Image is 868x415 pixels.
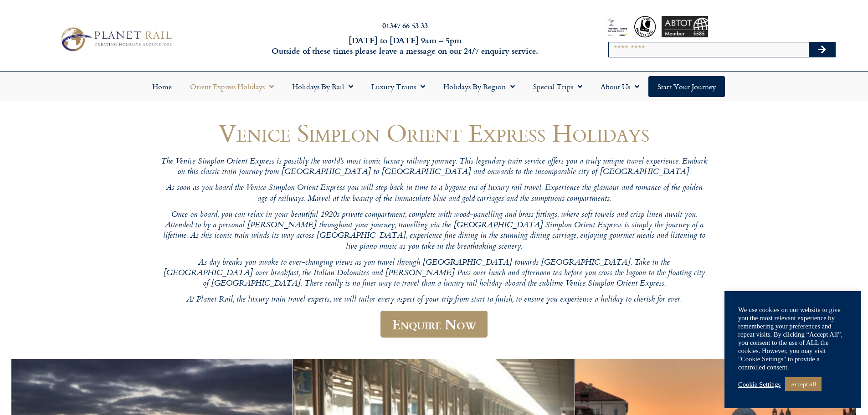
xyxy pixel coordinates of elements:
h6: [DATE] to [DATE] 9am – 5pm Outside of these times please leave a message on our 24/7 enquiry serv... [234,35,576,56]
a: Home [143,76,181,97]
a: About Us [591,76,648,97]
p: The Venice Simplon Orient Express is possibly the world’s most iconic luxury railway journey. Thi... [161,157,708,178]
a: Luxury Trains [362,76,434,97]
a: Accept All [785,377,822,391]
nav: Menu [5,76,863,97]
p: As soon as you board the Venice Simplon Orient Express you will step back in time to a bygone era... [161,183,708,205]
img: Planet Rail Train Holidays Logo [56,25,175,54]
a: Cookie Settings [738,380,781,389]
h1: Venice Simplon Orient Express Holidays [161,119,708,146]
a: Enquire Now [380,311,488,338]
a: 01347 66 53 33 [382,20,428,31]
button: Search [809,42,835,57]
p: As day breaks you awake to ever-changing views as you travel through [GEOGRAPHIC_DATA] towards [G... [161,258,708,290]
a: Special Trips [524,76,591,97]
a: Holidays by Region [434,76,524,97]
a: Orient Express Holidays [181,76,283,97]
a: Holidays by Rail [283,76,362,97]
p: At Planet Rail, the luxury train travel experts, we will tailor every aspect of your trip from st... [161,295,708,305]
a: Start your Journey [648,76,725,97]
div: We use cookies on our website to give you the most relevant experience by remembering your prefer... [738,306,847,371]
p: Once on board, you can relax in your beautiful 1920s private compartment, complete with wood-pane... [161,210,708,252]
